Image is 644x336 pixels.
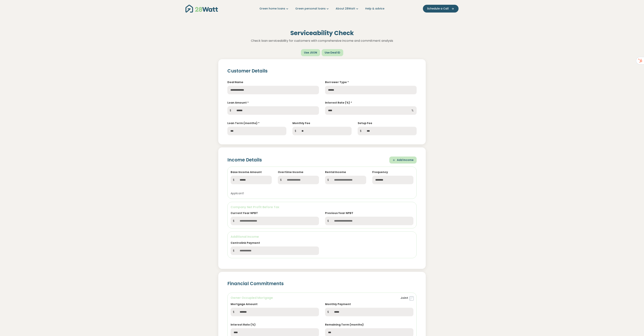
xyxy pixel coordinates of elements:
[365,7,384,11] a: Help & advice
[427,7,449,11] span: Schedule a Call
[231,211,258,215] label: Current Year NPBT
[231,302,258,306] label: Mortgage Amount
[231,170,262,174] label: Base Income Amount
[401,296,408,300] label: Joint
[325,80,349,84] label: Borrower Type *
[301,49,320,56] button: Use JSON
[325,170,346,174] label: Rental Income
[231,308,237,316] span: $
[231,217,237,225] span: $
[227,106,233,115] span: $
[389,157,417,164] button: Add Income
[292,127,298,135] span: $
[227,157,262,163] h2: Income Details
[231,235,414,239] h6: Additional Income
[325,323,364,327] label: Remaining Term (months)
[336,7,359,11] a: About 28Watt
[325,217,331,225] span: $
[227,80,243,84] label: Deal Name
[278,176,284,184] span: $
[325,302,351,306] label: Monthly Payment
[325,308,331,316] span: $
[625,318,644,336] iframe: Chat Widget
[231,205,414,209] h6: Company Net Profit Before Tax
[231,191,244,195] small: Applicant 1
[231,323,256,327] label: Interest Rate (%)
[278,170,303,174] label: Overtime Income
[325,176,331,184] span: $
[227,121,259,125] label: Loan Term (months) *
[227,68,417,74] h2: Customer Details
[372,170,388,174] label: Frequency
[231,296,273,300] h6: Owner Occupied Mortgage
[408,106,417,115] span: %
[231,246,237,255] span: $
[231,241,260,245] label: Centrelink Payment
[325,101,352,105] label: Interest Rate (%) *
[227,101,249,105] label: Loan Amount *
[231,176,237,184] span: $
[322,49,343,56] button: Use Deal ID
[295,7,330,11] a: Green personal loans
[292,121,310,125] label: Monthly Fee
[423,5,459,13] button: Schedule a Call
[358,127,364,135] span: $
[197,38,447,43] p: Check loan serviceability for customers with comprehensive income and commitment analysis
[325,211,353,215] label: Previous Year NPBT
[227,281,417,286] h2: Financial Commitments
[185,5,218,13] img: 28Watt
[358,121,372,125] label: Setup Fee
[259,7,289,11] a: Green home loans
[197,29,447,37] h1: Serviceability Check
[185,4,459,13] nav: Main navigation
